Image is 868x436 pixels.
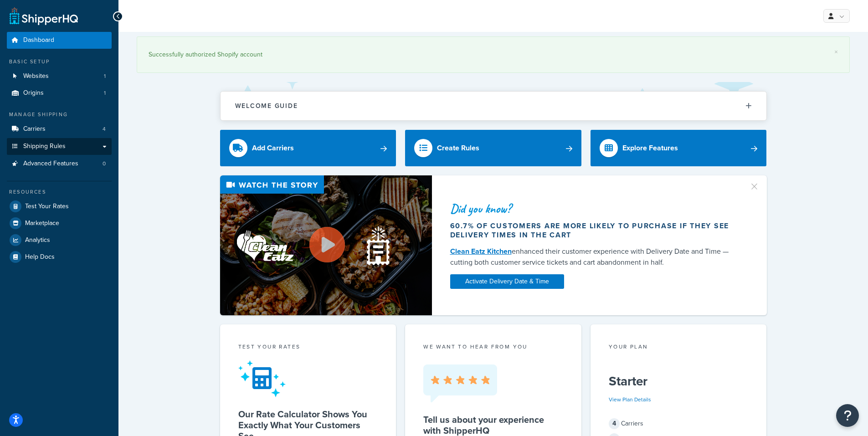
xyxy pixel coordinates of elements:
a: Origins1 [7,85,112,102]
span: Test Your Rates [25,203,69,210]
span: Origins [23,89,44,97]
h2: Welcome Guide [235,103,298,109]
div: enhanced their customer experience with Delivery Date and Time — cutting both customer service ti... [450,246,738,268]
a: Dashboard [7,32,112,49]
span: Advanced Features [23,160,78,168]
div: Test your rates [238,343,378,353]
a: Advanced Features0 [7,155,112,172]
span: 4 [609,418,620,429]
li: Carriers [7,121,112,138]
div: Did you know? [450,202,738,215]
button: Open Resource Center [836,404,859,427]
li: Origins [7,85,112,102]
a: Marketplace [7,215,112,231]
a: Add Carriers [220,130,396,166]
div: Add Carriers [252,142,294,154]
span: Shipping Rules [23,143,66,150]
div: Create Rules [437,142,479,154]
div: Basic Setup [7,58,112,66]
a: View Plan Details [609,395,651,404]
p: we want to hear from you [423,343,563,351]
a: Activate Delivery Date & Time [450,274,564,289]
a: Test Your Rates [7,198,112,215]
a: Analytics [7,232,112,248]
div: 60.7% of customers are more likely to purchase if they see delivery times in the cart [450,221,738,240]
button: Welcome Guide [221,92,766,120]
span: Analytics [25,236,50,244]
a: Websites1 [7,68,112,85]
span: Websites [23,72,49,80]
a: Help Docs [7,249,112,265]
span: Help Docs [25,253,55,261]
h5: Tell us about your experience with ShipperHQ [423,414,563,436]
img: Video thumbnail [220,175,432,315]
div: Your Plan [609,343,749,353]
h5: Starter [609,374,749,389]
span: 0 [103,160,106,168]
div: Explore Features [622,142,678,154]
div: Manage Shipping [7,111,112,118]
span: Marketplace [25,220,59,227]
a: Shipping Rules [7,138,112,155]
span: Dashboard [23,36,54,44]
div: Successfully authorized Shopify account [149,48,838,61]
li: Websites [7,68,112,85]
span: 1 [104,89,106,97]
a: Create Rules [405,130,581,166]
a: Clean Eatz Kitchen [450,246,512,256]
div: Resources [7,188,112,196]
li: Advanced Features [7,155,112,172]
a: × [834,48,838,56]
span: 1 [104,72,106,80]
span: Carriers [23,125,46,133]
span: 4 [103,125,106,133]
a: Carriers4 [7,121,112,138]
a: Explore Features [591,130,767,166]
div: Carriers [609,417,749,430]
